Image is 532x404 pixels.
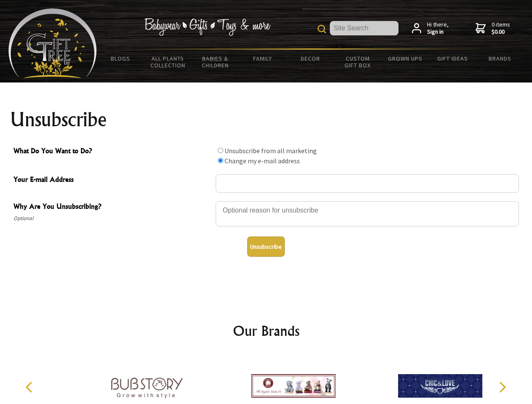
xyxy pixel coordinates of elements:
input: Site Search [330,21,398,35]
button: Previous [21,378,40,396]
a: 0 items$0.00 [476,21,510,36]
label: Unsubscribe from all marketing [225,146,317,155]
span: Why Are You Unsubscribing? [13,201,211,213]
a: Family [239,50,287,67]
img: product search [318,25,326,33]
h1: Unsubscribe [10,109,522,130]
a: Hi there,Sign in [412,21,449,36]
input: What Do You Want to Do? [218,158,223,163]
a: Custom Gift Box [334,50,382,74]
a: Babies & Children [192,50,239,74]
textarea: Why Are You Unsubscribing? [216,201,519,226]
label: Change my e-mail address [225,157,300,165]
a: BLOGS [97,50,144,67]
input: What Do You Want to Do? [218,148,223,153]
span: Your E-mail Address [13,174,211,186]
button: Next [493,378,511,396]
span: Hi there, [427,21,449,36]
a: Decor [286,50,334,67]
strong: Sign in [427,28,449,36]
button: Unsubscribe [247,237,285,257]
img: Babywear - Gifts - Toys & more [144,18,270,36]
span: 0 items [492,21,510,36]
a: All Plants Collection [144,50,192,74]
strong: $0.00 [492,28,510,36]
a: Brands [476,50,524,67]
span: Optional [13,213,211,223]
span: What Do You Want to Do? [13,146,211,158]
a: Gift Ideas [429,50,476,67]
img: Babyware - Gifts - Toys and more... [8,8,97,78]
input: Your E-mail Address [216,174,519,193]
a: Grown Ups [381,50,429,67]
h2: Our Brands [17,321,516,341]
